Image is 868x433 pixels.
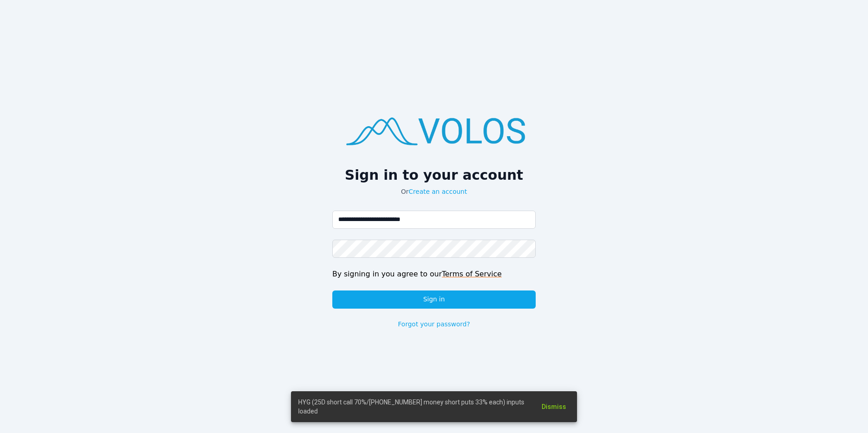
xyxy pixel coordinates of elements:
button: Sign in [332,290,536,309]
a: Terms of Service [442,270,502,278]
img: logo.png [332,104,536,156]
button: Dismiss [534,399,573,415]
a: Create an account [409,188,467,195]
a: Forgot your password? [398,320,470,329]
h2: Sign in to your account [332,167,536,183]
span: HYG (25D short call 70%/[PHONE_NUMBER] money short puts 33% each) inputs loaded [298,398,531,416]
div: By signing in you agree to our [332,269,536,280]
span: Dismiss [542,403,566,410]
p: Or [332,187,536,196]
